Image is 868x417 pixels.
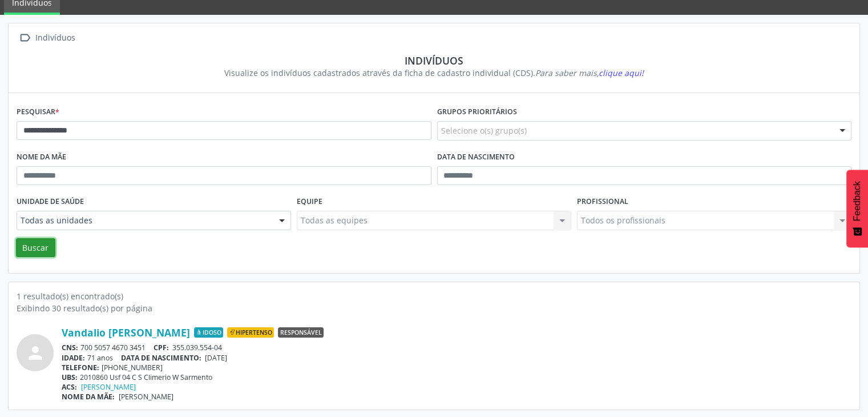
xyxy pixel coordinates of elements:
span: UBS: [62,372,78,382]
span: CPF: [154,343,169,352]
div: Visualize os indivíduos cadastrados através da ficha de cadastro individual (CDS). [25,67,843,79]
label: Nome da mãe [17,149,66,166]
label: Data de nascimento [437,149,515,166]
label: Equipe [297,193,322,211]
span: Todas as unidades [21,215,268,226]
i: Para saber mais, [535,67,644,78]
a: Vandalio [PERSON_NAME] [62,326,190,339]
span: CNS: [62,343,78,352]
button: Buscar [16,238,55,258]
button: Feedback - Mostrar pesquisa [846,170,868,247]
div: 71 anos [62,353,851,363]
div: Exibindo 30 resultado(s) por página [17,302,851,314]
div: 1 resultado(s) encontrado(s) [17,290,851,302]
div: 700 5057 4670 3451 [62,343,851,352]
div: [PHONE_NUMBER] [62,363,851,372]
i: person [25,343,46,363]
span: 355.039.554-04 [172,343,222,352]
span: IDADE: [62,353,85,363]
span: Hipertenso [227,327,274,338]
div: Indivíduos [25,54,843,67]
a: [PERSON_NAME] [81,382,136,392]
div: 2010860 Usf 04 C S Climerio W Sarmento [62,372,851,382]
i:  [17,30,33,46]
label: Profissional [577,193,628,211]
span: ACS: [62,382,77,392]
label: Unidade de saúde [17,193,84,211]
span: [PERSON_NAME] [119,392,173,402]
span: clique aqui! [599,67,644,78]
span: TELEFONE: [62,363,99,372]
label: Pesquisar [17,103,59,121]
label: Grupos prioritários [437,103,517,121]
span: DATA DE NASCIMENTO: [121,353,201,363]
span: NOME DA MÃE: [62,392,115,402]
span: Idoso [194,327,223,338]
div: Indivíduos [33,30,77,46]
a:  Indivíduos [17,30,77,46]
span: [DATE] [205,353,227,363]
span: Responsável [278,327,324,338]
span: Selecione o(s) grupo(s) [441,125,527,137]
span: Feedback [852,181,862,221]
